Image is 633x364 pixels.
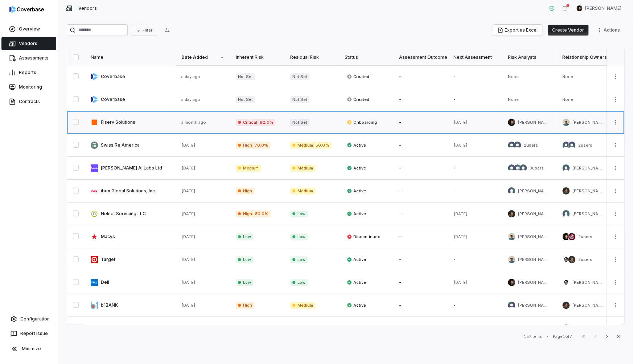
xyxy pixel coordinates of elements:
img: Clarence Chio avatar [576,5,582,11]
button: Clarence Chio avatar[PERSON_NAME] [572,3,626,14]
div: Risk Analysts [508,54,551,60]
div: Relationship Owners [562,54,605,60]
span: High [236,302,254,309]
td: - [393,294,448,317]
img: David Gold avatar [508,164,515,172]
td: - [393,248,448,271]
span: [DATE] [453,120,468,125]
span: Active [347,142,366,148]
button: More actions [609,254,621,265]
a: Reports [1,66,56,79]
span: Low [236,256,253,263]
span: [DATE] [181,188,196,193]
span: Low [236,233,253,240]
span: [PERSON_NAME] [518,303,551,308]
span: [PERSON_NAME] [518,234,551,240]
button: More actions [609,163,621,173]
img: Gus Cuddy avatar [562,256,570,263]
span: Low [290,233,308,240]
span: [DATE] [453,234,468,239]
img: Gus Cuddy avatar [562,279,570,286]
button: More actions [609,117,621,128]
span: Vendors [78,5,97,11]
span: Not Set [290,119,309,126]
span: Active [347,257,366,262]
img: David Gold avatar [508,142,515,149]
td: - [393,65,448,88]
td: - [448,248,502,271]
span: [PERSON_NAME] [572,303,605,308]
td: - [393,180,448,203]
span: Created [347,97,369,102]
a: Monitoring [1,81,56,94]
span: Medium [290,302,315,309]
span: [DATE] [181,257,196,262]
a: Configuration [3,312,55,326]
span: Active [347,279,366,285]
a: Vendors [1,37,56,50]
span: [DATE] [181,211,196,216]
img: Drew Hoover avatar [514,142,521,149]
button: Filter [131,25,157,36]
span: Low [290,210,308,217]
span: High | 60.0% [236,210,271,217]
div: Assessment Outcome [399,54,442,60]
span: [PERSON_NAME] [518,280,551,285]
span: Low [290,279,308,286]
span: [DATE] [181,165,196,171]
a: Contracts [1,95,56,108]
button: More actions [609,71,621,82]
span: [DATE] [453,211,468,216]
img: Rohan Chitalia avatar [508,233,515,240]
img: Danny Higdon avatar [514,164,521,172]
img: Drew Hoover avatar [562,164,570,172]
span: Low [236,279,253,286]
span: [PERSON_NAME] [572,211,605,217]
span: Not Set [236,73,255,80]
td: - [393,203,448,225]
img: David Gold avatar [562,142,570,149]
span: Medium | 50.0% [290,142,331,149]
img: Jen Hsin avatar [562,187,570,195]
button: More actions [609,277,621,288]
div: Inherent Risk [236,54,279,60]
img: Clarence Chio avatar [508,279,515,286]
span: High [236,188,254,195]
td: - [393,134,448,157]
span: Discontinued [347,234,380,240]
span: [DATE] [453,143,468,148]
div: • [547,334,548,339]
span: Active [347,188,366,194]
span: Active [347,211,366,217]
span: [PERSON_NAME] [572,188,605,194]
span: a month ago [181,120,206,125]
span: Active [347,302,366,308]
span: Filter [143,28,152,33]
span: High | 70.0% [236,142,270,149]
span: Not Set [290,73,309,80]
div: 157 items [524,334,542,339]
img: Danny Higdon avatar [562,210,570,217]
td: - [393,271,448,294]
span: [PERSON_NAME] [518,120,551,125]
button: More actions [594,25,624,36]
span: [PERSON_NAME] [585,5,621,11]
td: - [448,88,502,111]
button: More actions [609,208,621,219]
span: Active [347,165,366,171]
button: Export as Excel [493,25,542,36]
button: More actions [609,300,621,311]
span: Critical | 92.0% [236,119,275,126]
span: [PERSON_NAME] [572,165,605,171]
span: [DATE] [181,234,196,239]
td: - [393,88,448,111]
span: a day ago [181,97,200,102]
span: Medium [236,165,261,172]
img: logo-D7KZi-bG.svg [9,6,44,13]
span: [DATE] [181,143,196,148]
button: More actions [609,94,621,105]
img: Darwin Alvarez avatar [568,142,575,149]
span: 2 users [578,234,592,239]
td: - [448,157,502,180]
span: 3 users [530,165,544,171]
